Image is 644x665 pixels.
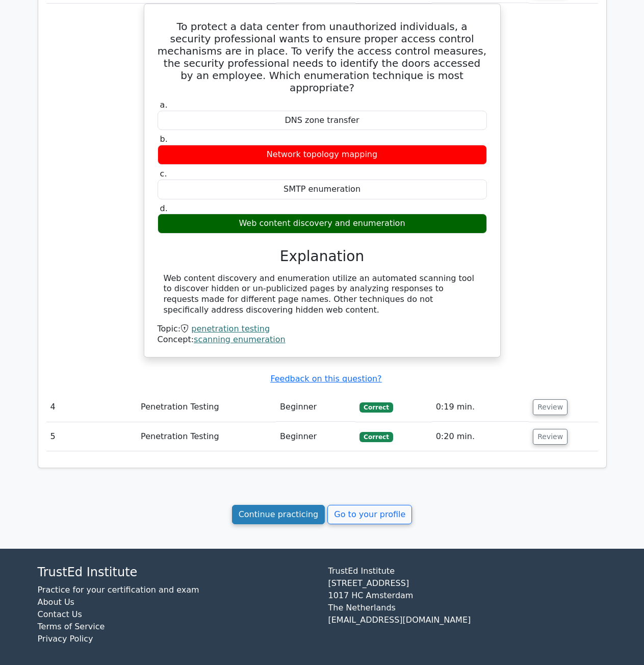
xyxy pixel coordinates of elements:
button: Review [533,399,568,415]
button: Review [533,429,568,445]
td: 4 [46,393,137,422]
a: Terms of Service [38,622,105,631]
div: Network topology mapping [158,145,487,165]
td: Beginner [276,422,355,451]
td: 0:19 min. [432,393,529,422]
div: Topic: [158,324,487,335]
h3: Explanation [164,248,481,265]
h5: To protect a data center from unauthorized individuals, a security professional wants to ensure p... [157,20,488,94]
a: Privacy Policy [38,634,93,644]
div: TrustEd Institute [STREET_ADDRESS] 1017 HC Amsterdam The Netherlands [EMAIL_ADDRESS][DOMAIN_NAME] [322,565,613,653]
div: Web content discovery and enumeration [158,214,487,234]
span: Correct [359,432,393,442]
div: DNS zone transfer [158,111,487,131]
td: Penetration Testing [137,393,276,422]
h4: TrustEd Institute [38,565,316,580]
td: 5 [46,422,137,451]
span: Correct [359,402,393,413]
div: Concept: [158,335,487,345]
a: penetration testing [191,324,270,334]
a: Go to your profile [327,505,412,524]
a: Feedback on this question? [270,374,381,383]
span: a. [160,100,168,110]
span: b. [160,134,168,144]
td: 0:20 min. [432,422,529,451]
a: Practice for your certification and exam [38,585,199,595]
a: About Us [38,597,74,607]
td: Beginner [276,393,355,422]
span: d. [160,203,168,213]
div: SMTP enumeration [158,180,487,199]
a: scanning enumeration [194,335,286,344]
span: c. [160,169,167,178]
a: Continue practicing [232,505,325,524]
div: Web content discovery and enumeration utilize an automated scanning tool to discover hidden or un... [164,273,481,316]
td: Penetration Testing [137,422,276,451]
a: Contact Us [38,609,82,619]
